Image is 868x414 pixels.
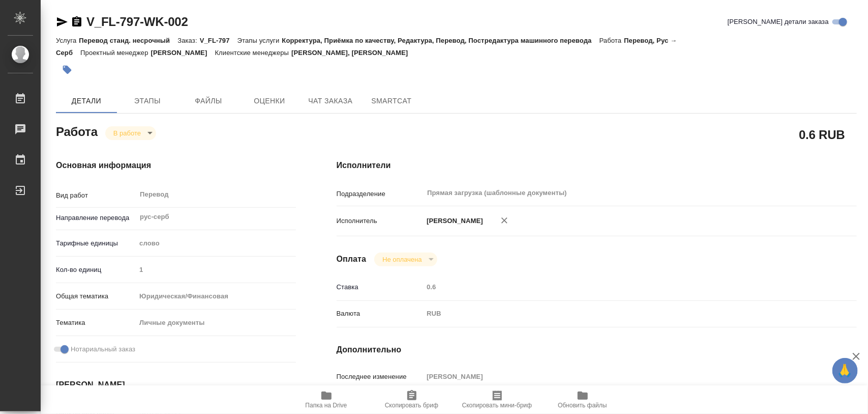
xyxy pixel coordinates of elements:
[600,37,624,44] p: Работа
[385,402,438,409] span: Скопировать бриф
[423,369,813,384] input: Пустое поле
[540,385,625,414] button: Обновить файлы
[136,288,295,305] div: Юридическая/Финансовая
[105,126,156,140] div: В работе
[337,282,424,292] p: Ставка
[56,291,136,301] p: Общая тематика
[56,318,136,328] p: Тематика
[71,344,135,354] span: Нотариальный заказ
[291,49,415,57] p: [PERSON_NAME], [PERSON_NAME]
[56,265,136,275] p: Кол-во единиц
[832,358,858,383] button: 🙏
[367,95,416,107] span: SmartCat
[337,309,424,319] p: Валюта
[493,209,516,232] button: Удалить исполнителя
[110,129,144,137] button: В работе
[151,49,215,57] p: [PERSON_NAME]
[462,402,532,409] span: Скопировать мини-бриф
[369,385,455,414] button: Скопировать бриф
[56,122,98,140] h2: Работа
[136,235,295,252] div: слово
[184,95,233,107] span: Файлы
[123,95,172,107] span: Этапы
[423,280,813,294] input: Пустое поле
[337,159,857,172] h4: Исполнители
[282,37,599,44] p: Корректура, Приёмка по качеству, Редактура, Перевод, Постредактура машинного перевода
[56,190,136,201] p: Вид работ
[56,59,78,81] button: Добавить тэг
[56,213,136,223] p: Направление перевода
[306,95,355,107] span: Чат заказа
[337,216,424,226] p: Исполнитель
[337,253,367,265] h4: Оплата
[284,385,369,414] button: Папка на Drive
[558,402,607,409] span: Обновить файлы
[799,126,845,143] h2: 0.6 RUB
[423,216,483,226] p: [PERSON_NAME]
[56,159,296,172] h4: Основная информация
[71,16,83,28] button: Скопировать ссылку
[337,189,424,199] p: Подразделение
[245,95,294,107] span: Оценки
[836,360,854,381] span: 🙏
[237,37,282,44] p: Этапы услуги
[379,255,425,264] button: Не оплачена
[306,402,347,409] span: Папка на Drive
[80,49,151,57] p: Проектный менеджер
[177,37,199,44] p: Заказ:
[728,17,829,27] span: [PERSON_NAME] детали заказа
[79,37,177,44] p: Перевод станд. несрочный
[374,253,437,266] div: В работе
[200,37,237,44] p: V_FL-797
[56,16,68,28] button: Скопировать ссылку для ЯМессенджера
[423,305,813,322] div: RUB
[56,379,296,391] h4: [PERSON_NAME]
[62,95,111,107] span: Детали
[136,262,295,277] input: Пустое поле
[56,37,79,44] p: Услуга
[136,314,295,332] div: Личные документы
[86,15,188,29] a: V_FL-797-WK-002
[455,385,540,414] button: Скопировать мини-бриф
[337,344,857,356] h4: Дополнительно
[56,238,136,249] p: Тарифные единицы
[337,372,424,382] p: Последнее изменение
[215,49,292,57] p: Клиентские менеджеры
